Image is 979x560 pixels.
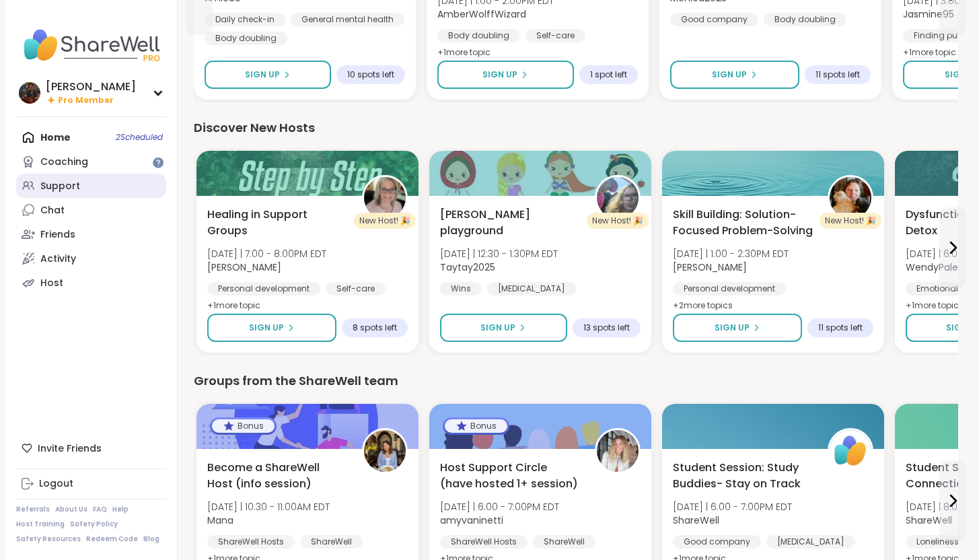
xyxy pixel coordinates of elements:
[673,247,789,260] span: [DATE] | 1:00 - 2:30PM EDT
[58,95,114,106] span: Pro Member
[766,535,855,549] div: [MEDICAL_DATA]
[194,118,958,137] div: Discover New Hosts
[440,247,558,260] span: [DATE] | 12:30 - 1:30PM EDT
[673,207,813,239] span: Skill Building: Solution-Focused Problem-Solving
[712,69,747,81] span: Sign Up
[40,155,88,169] div: Coaching
[525,29,585,42] div: Self-care
[46,79,136,94] div: [PERSON_NAME]
[715,322,750,334] span: Sign Up
[830,177,871,219] img: LuAnn
[194,372,958,390] div: Groups from the ShareWell team
[906,535,970,549] div: Loneliness
[291,13,404,26] div: General mental health
[818,322,863,333] span: 11 spots left
[590,69,627,80] span: 1 spot left
[670,13,758,26] div: Good company
[249,322,284,334] span: Sign Up
[440,314,567,342] button: Sign Up
[673,282,786,295] div: Personal development
[440,460,580,492] span: Host Support Circle (have hosted 1+ session)
[207,535,295,549] div: ShareWell Hosts
[16,222,166,246] a: Friends
[583,322,630,333] span: 13 spots left
[143,534,159,544] a: Blog
[70,520,118,529] a: Safety Policy
[16,505,50,514] a: Referrals
[815,69,860,80] span: 11 spots left
[364,430,406,472] img: Mana
[670,61,799,89] button: Sign Up
[440,282,482,295] div: Wins
[533,535,595,549] div: ShareWell
[673,535,761,549] div: Good company
[597,177,639,219] img: Taytay2025
[16,436,166,460] div: Invite Friends
[207,460,347,492] span: Become a ShareWell Host (info session)
[16,149,166,174] a: Coaching
[40,252,76,266] div: Activity
[326,282,386,295] div: Self-care
[19,82,40,104] img: Anchit
[207,500,330,514] span: [DATE] | 10:30 - 11:00AM EDT
[55,505,87,514] a: About Us
[16,246,166,271] a: Activity
[86,534,138,544] a: Redeem Code
[16,534,81,544] a: Safety Resources
[673,260,747,274] b: [PERSON_NAME]
[482,69,517,81] span: Sign Up
[212,419,275,433] div: Bonus
[40,277,63,290] div: Host
[906,514,952,527] b: ShareWell
[673,500,792,514] span: [DATE] | 6:00 - 7:00PM EDT
[300,535,363,549] div: ShareWell
[597,430,639,472] img: amyvaninetti
[903,7,954,21] b: Jasmine95
[347,69,394,80] span: 10 spots left
[16,472,166,496] a: Logout
[364,177,406,219] img: Kelly_Echoes
[16,520,65,529] a: Host Training
[207,207,347,239] span: Healing in Support Groups
[437,7,526,21] b: AmberWolffWizard
[16,271,166,295] a: Host
[39,477,73,491] div: Logout
[830,430,871,472] img: ShareWell
[820,213,881,229] div: New Host! 🎉
[40,228,75,242] div: Friends
[764,13,846,26] div: Body doubling
[93,505,107,514] a: FAQ
[440,535,528,549] div: ShareWell Hosts
[354,213,416,229] div: New Host! 🎉
[207,314,336,342] button: Sign Up
[207,282,320,295] div: Personal development
[205,32,287,45] div: Body doubling
[440,207,580,239] span: [PERSON_NAME] playground
[673,460,813,492] span: Student Session: Study Buddies- Stay on Track
[673,514,719,527] b: ShareWell
[353,322,397,333] span: 8 spots left
[437,61,574,89] button: Sign Up
[480,322,515,334] span: Sign Up
[245,69,280,81] span: Sign Up
[445,419,507,433] div: Bonus
[16,198,166,222] a: Chat
[207,260,281,274] b: [PERSON_NAME]
[16,22,166,69] img: ShareWell Nav Logo
[40,204,65,217] div: Chat
[587,213,649,229] div: New Host! 🎉
[205,61,331,89] button: Sign Up
[437,29,520,42] div: Body doubling
[16,174,166,198] a: Support
[112,505,129,514] a: Help
[205,13,285,26] div: Daily check-in
[440,500,559,514] span: [DATE] | 6:00 - 7:00PM EDT
[440,514,503,527] b: amyvaninetti
[153,157,164,168] iframe: Spotlight
[487,282,576,295] div: [MEDICAL_DATA]
[440,260,495,274] b: Taytay2025
[207,514,233,527] b: Mana
[673,314,802,342] button: Sign Up
[40,180,80,193] div: Support
[207,247,326,260] span: [DATE] | 7:00 - 8:00PM EDT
